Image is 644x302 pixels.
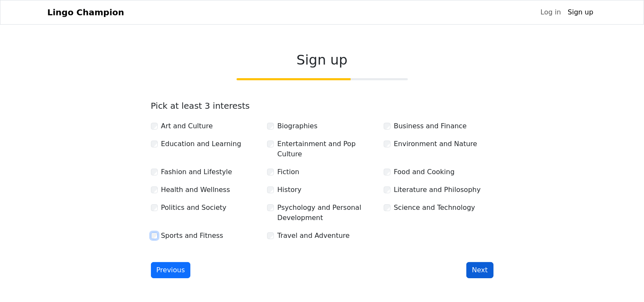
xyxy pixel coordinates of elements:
a: Lingo Champion [47,4,124,21]
label: Education and Learning [161,139,241,149]
label: Psychology and Personal Development [277,203,377,223]
label: Sports and Fitness [161,231,223,241]
button: Previous [151,262,191,278]
label: Pick at least 3 interests [151,101,250,111]
button: Next [466,262,493,278]
label: Business and Finance [394,121,467,131]
label: Entertainment and Pop Culture [277,139,377,159]
label: Health and Wellness [161,185,230,195]
label: Environment and Nature [394,139,477,149]
label: Art and Culture [161,121,213,131]
label: History [277,185,301,195]
label: Politics and Society [161,203,227,213]
a: Sign up [564,4,597,21]
label: Food and Cooking [394,167,454,177]
a: Log in [537,4,564,21]
label: Travel and Adventure [277,231,350,241]
label: Literature and Philosophy [394,185,481,195]
label: Biographies [277,121,318,131]
label: Fiction [277,167,299,177]
label: Fashion and Lifestyle [161,167,232,177]
label: Science and Technology [394,203,475,213]
h2: Sign up [151,52,493,68]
